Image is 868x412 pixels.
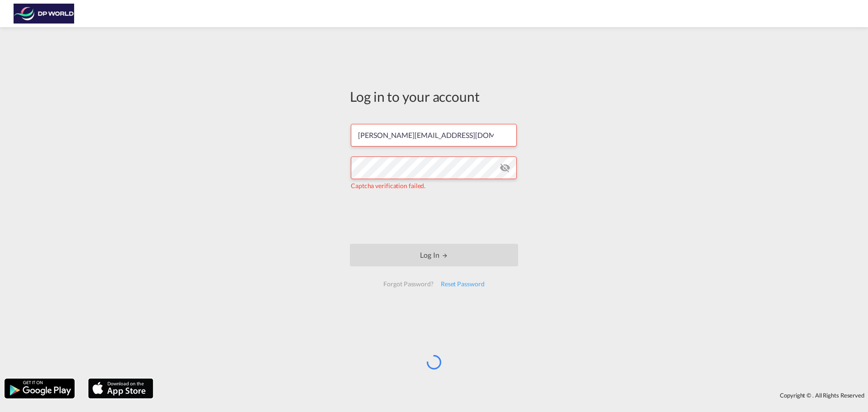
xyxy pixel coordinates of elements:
input: Enter email/phone number [351,124,517,147]
div: Reset Password [437,276,488,292]
img: apple.png [87,378,154,399]
button: LOGIN [350,244,518,266]
md-icon: icon-eye-off [500,162,510,173]
div: Forgot Password? [380,276,437,292]
div: Log in to your account [350,87,518,106]
iframe: reCAPTCHA [365,199,503,235]
div: Copyright © . All Rights Reserved [158,388,868,403]
img: google.png [4,378,75,399]
img: c08ca190194411f088ed0f3ba295208c.png [14,4,75,24]
span: Captcha verification failed. [351,182,425,189]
